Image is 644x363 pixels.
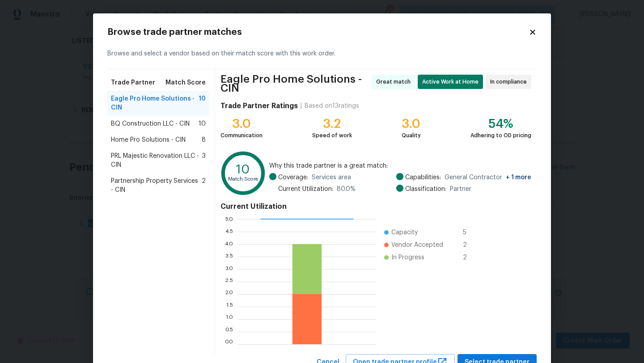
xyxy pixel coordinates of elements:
[111,94,199,112] span: Eagle Pro Home Solutions - CIN
[391,228,418,237] span: Capacity
[165,78,206,87] span: Match Score
[107,28,529,37] h2: Browse trade partner matches
[405,185,446,194] span: Classification:
[337,185,356,194] span: 80.0 %
[199,94,206,112] span: 10
[225,229,233,234] text: 4.5
[225,329,233,334] text: 0.5
[107,38,537,69] div: Browse and select a vendor based on their match score with this work order.
[111,152,202,169] span: PRL Majestic Renovation LLC - CIN
[312,119,352,128] div: 3.2
[111,135,186,144] span: Home Pro Solutions - CIN
[111,119,190,128] span: BQ Construction LLC - CIN
[220,75,369,93] span: Eagle Pro Home Solutions - CIN
[225,266,233,272] text: 3.0
[202,135,206,144] span: 8
[202,177,206,194] span: 2
[228,177,258,181] text: Match Score
[463,253,477,262] span: 2
[225,342,233,347] text: 0.0
[470,119,531,128] div: 54%
[278,173,308,182] span: Coverage:
[312,173,351,182] span: Services area
[111,177,202,194] span: Partnership Property Services - CIN
[225,291,233,297] text: 2.0
[225,279,233,284] text: 2.5
[376,77,414,86] span: Great match
[445,173,531,182] span: General Contractor
[220,202,531,211] h4: Current Utilization
[405,173,441,182] span: Capabilities:
[220,101,298,110] h4: Trade Partner Ratings
[225,241,233,247] text: 4.0
[226,317,233,322] text: 1.0
[463,228,477,237] span: 5
[220,119,263,128] div: 3.0
[450,185,471,194] span: Partner
[236,163,250,176] text: 10
[298,101,305,110] div: |
[225,216,233,222] text: 5.0
[269,161,531,170] span: Why this trade partner is a great match:
[220,131,263,140] div: Communication
[463,241,477,249] span: 2
[225,254,233,259] text: 3.5
[391,253,424,262] span: In Progress
[391,241,443,249] span: Vendor Accepted
[470,131,531,140] div: Adhering to OD pricing
[305,101,359,110] div: Based on 13 ratings
[402,131,421,140] div: Quality
[402,119,421,128] div: 3.0
[278,185,333,194] span: Current Utilization:
[312,131,352,140] div: Speed of work
[490,77,530,86] span: In compliance
[422,77,482,86] span: Active Work at Home
[202,152,206,169] span: 3
[111,78,155,87] span: Trade Partner
[226,304,233,309] text: 1.5
[506,174,531,181] span: + 1 more
[199,119,206,128] span: 10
